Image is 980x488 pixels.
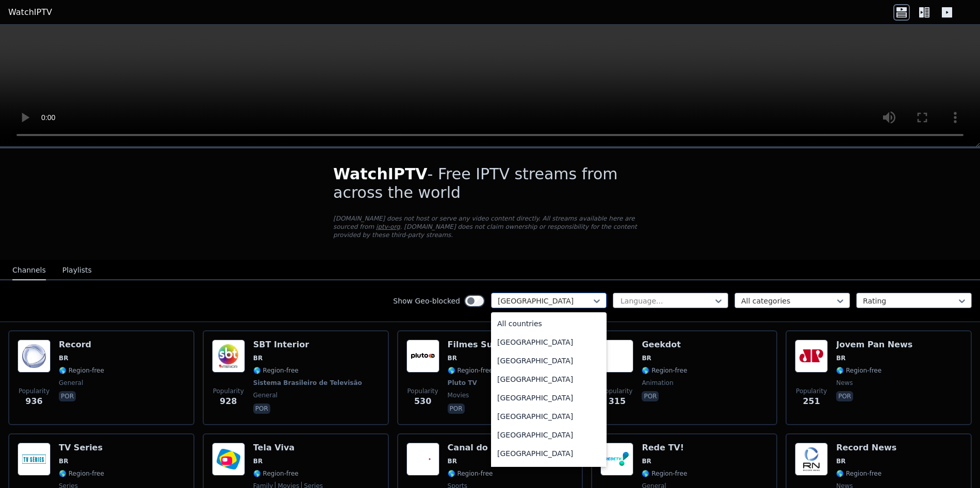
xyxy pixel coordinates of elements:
[212,340,245,373] img: SBT Interior
[448,340,526,350] h6: Filmes Suspense
[642,469,687,478] span: 🌎 Region-free
[59,379,83,387] span: general
[491,351,607,370] div: [GEOGRAPHIC_DATA]
[836,366,881,375] span: 🌎 Region-free
[393,296,460,306] label: Show Geo-blocked
[491,463,607,481] div: Aruba
[19,387,50,395] span: Popularity
[795,443,828,476] img: Record News
[803,395,820,408] span: 251
[253,354,263,362] span: BR
[642,443,687,453] h6: Rede TV!
[642,340,687,350] h6: Geekdot
[59,469,104,478] span: 🌎 Region-free
[448,469,493,478] span: 🌎 Region-free
[448,379,477,387] span: Pluto TV
[253,340,364,350] h6: SBT Interior
[8,6,52,19] a: WatchIPTV
[253,443,323,453] h6: Tela Viva
[59,340,104,350] h6: Record
[448,443,514,453] h6: Canal do Inter
[491,407,607,426] div: [GEOGRAPHIC_DATA]
[59,443,104,453] h6: TV Series
[836,340,912,350] h6: Jovem Pan News
[600,443,633,476] img: Rede TV!
[601,387,632,395] span: Popularity
[600,340,633,373] img: Geekdot
[333,214,647,239] p: [DOMAIN_NAME] does not host or serve any video content directly. All streams available here are s...
[491,426,607,444] div: [GEOGRAPHIC_DATA]
[59,354,68,362] span: BR
[59,391,76,401] p: por
[836,379,853,387] span: news
[59,366,104,375] span: 🌎 Region-free
[253,403,270,414] p: por
[836,391,853,401] p: por
[406,443,439,476] img: Canal do Inter
[448,354,457,362] span: BR
[406,340,439,373] img: Filmes Suspense
[836,354,845,362] span: BR
[491,389,607,407] div: [GEOGRAPHIC_DATA]
[253,391,277,399] span: general
[253,379,362,387] span: Sistema Brasileiro de Televisão
[18,443,51,476] img: TV Series
[448,403,465,414] p: por
[642,354,651,362] span: BR
[59,457,68,465] span: BR
[448,366,493,375] span: 🌎 Region-free
[212,443,245,476] img: Tela Viva
[253,366,299,375] span: 🌎 Region-free
[220,395,237,408] span: 928
[333,165,428,183] span: WatchIPTV
[642,391,659,401] p: por
[642,366,687,375] span: 🌎 Region-free
[642,457,651,465] span: BR
[448,391,469,399] span: movies
[609,395,626,408] span: 315
[376,223,400,230] a: iptv-org
[836,457,845,465] span: BR
[62,261,92,280] button: Playlists
[796,387,827,395] span: Popularity
[836,469,881,478] span: 🌎 Region-free
[253,469,299,478] span: 🌎 Region-free
[795,340,828,373] img: Jovem Pan News
[836,443,896,453] h6: Record News
[491,444,607,463] div: [GEOGRAPHIC_DATA]
[491,333,607,351] div: [GEOGRAPHIC_DATA]
[448,457,457,465] span: BR
[25,395,42,408] span: 936
[407,387,438,395] span: Popularity
[253,457,263,465] span: BR
[642,379,673,387] span: animation
[12,261,46,280] button: Channels
[491,314,607,333] div: All countries
[213,387,244,395] span: Popularity
[491,370,607,389] div: [GEOGRAPHIC_DATA]
[333,165,647,202] h1: - Free IPTV streams from across the world
[18,340,51,373] img: Record
[414,395,431,408] span: 530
